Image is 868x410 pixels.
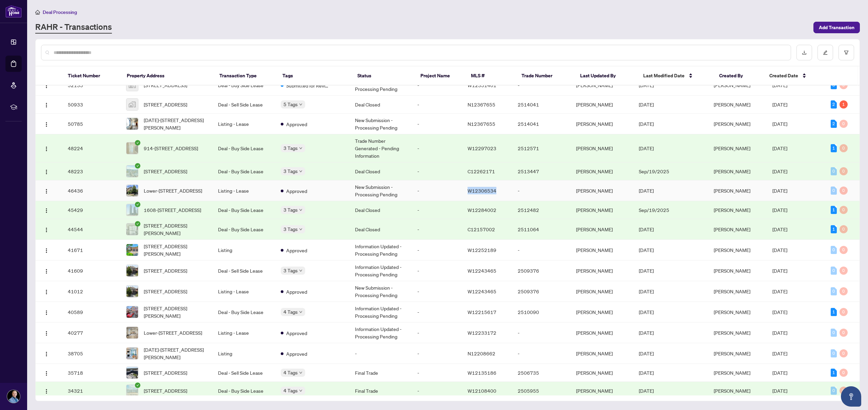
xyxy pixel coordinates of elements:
span: Approved [286,350,307,357]
span: filter [844,50,849,55]
td: - [512,323,571,343]
td: 38705 [62,343,121,364]
span: W12243465 [468,288,496,294]
td: Listing [213,240,275,260]
img: Logo [44,289,49,295]
span: W12233172 [468,330,496,336]
span: [DATE] [772,188,787,194]
img: Logo [44,122,49,127]
span: Lower-[STREET_ADDRESS] [144,187,202,194]
div: 0 [840,246,848,254]
td: Deal - Sell Side Lease [213,260,275,281]
span: down [299,208,302,212]
td: Information Updated - Processing Pending [350,323,412,343]
span: W12297023 [468,145,496,151]
img: logo [5,5,22,18]
span: [DATE] [772,168,787,174]
span: [DATE] [772,145,787,151]
img: Logo [44,371,49,376]
span: [DATE] [639,226,654,232]
span: check-circle [135,202,140,207]
td: - [412,364,462,382]
span: [DATE] [772,350,787,356]
td: - [412,302,462,323]
td: 2509376 [512,281,571,302]
div: 0 [831,187,837,195]
td: [PERSON_NAME] [571,134,633,162]
span: 3 Tags [283,225,298,233]
span: 3 Tags [283,167,298,175]
td: Information Updated - Processing Pending [350,240,412,260]
th: Tags [277,66,352,85]
td: 2512482 [512,201,571,219]
td: [PERSON_NAME] [571,180,633,201]
td: [PERSON_NAME] [571,240,633,260]
td: - [412,114,462,134]
div: 0 [831,267,837,275]
span: [DATE] [772,121,787,127]
td: 48223 [62,162,121,180]
span: [PERSON_NAME] [714,121,750,127]
div: 0 [840,387,848,395]
button: Logo [41,327,52,338]
span: [PERSON_NAME] [714,207,750,213]
span: check-circle [135,163,140,169]
span: W12284002 [468,207,496,213]
td: - [512,180,571,201]
td: New Submission - Processing Pending [350,75,412,96]
span: [DATE] [772,101,787,108]
td: 50785 [62,114,121,134]
span: [STREET_ADDRESS] [144,267,187,274]
span: down [299,103,302,106]
span: down [299,310,302,314]
span: [STREET_ADDRESS][PERSON_NAME] [144,242,207,257]
span: N12208662 [468,350,495,356]
span: [DATE] [639,330,654,336]
img: Logo [44,351,49,357]
img: thumbnail-img [126,244,138,256]
td: 48224 [62,134,121,162]
td: - [412,96,462,114]
td: 41012 [62,281,121,302]
button: edit [817,45,833,60]
td: 41609 [62,260,121,281]
div: 1 [831,369,837,377]
span: [DATE] [639,388,654,394]
div: 0 [831,349,837,357]
span: [PERSON_NAME] [714,101,750,108]
span: [DATE] [639,101,654,108]
td: Listing - Lease [213,281,275,302]
span: check-circle [135,140,140,145]
th: Status [352,66,415,85]
th: Created Date [764,66,823,85]
td: New Submission - Processing Pending [350,180,412,201]
td: - [412,219,462,240]
div: 1 [831,308,837,316]
button: Logo [41,224,52,235]
div: 1 [831,206,837,214]
div: 0 [840,329,848,337]
td: Information Updated - Processing Pending [350,302,412,323]
span: [PERSON_NAME] [714,247,750,253]
span: [PERSON_NAME] [714,309,750,315]
button: download [796,45,812,60]
span: [DATE]-[STREET_ADDRESS][PERSON_NAME] [144,346,207,361]
span: [STREET_ADDRESS] [144,369,187,376]
span: 4 Tags [283,387,298,394]
img: thumbnail-img [126,265,138,276]
span: [DATE] [639,350,654,356]
div: 2 [831,120,837,128]
span: Approved [286,288,307,295]
span: Approved [286,329,307,337]
td: Listing - Lease [213,323,275,343]
span: edit [823,50,828,55]
td: 2512571 [512,134,571,162]
td: - [412,343,462,364]
td: Information Updated - Processing Pending [350,260,412,281]
img: Logo [44,146,49,152]
td: [PERSON_NAME] [571,343,633,364]
td: 46436 [62,180,121,201]
button: Logo [41,307,52,317]
th: Trade Number [516,66,575,85]
span: down [299,228,302,231]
